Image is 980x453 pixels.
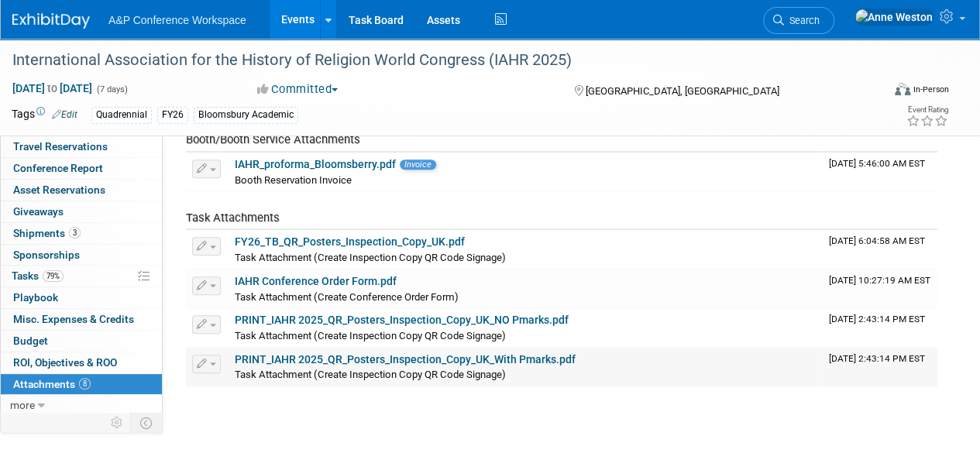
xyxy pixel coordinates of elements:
span: Task Attachment (Create Inspection Copy QR Code Signage) [235,252,506,263]
span: Misc. Expenses & Credits [13,313,134,325]
span: 3 [69,227,81,239]
span: Tasks [12,269,64,282]
span: Task Attachments [186,211,280,225]
span: [GEOGRAPHIC_DATA], [GEOGRAPHIC_DATA] [585,85,779,97]
span: Task Attachment (Create Inspection Copy QR Code Signage) [235,330,506,341]
a: Shipments3 [1,223,162,244]
td: Personalize Event Tab Strip [104,413,131,433]
a: Attachments8 [1,374,162,395]
span: Shipments [13,227,81,239]
a: ROI, Objectives & ROO [1,352,162,373]
span: Upload Timestamp [829,275,930,286]
div: Quadrennial [91,107,152,123]
button: Committed [252,81,344,98]
span: [DATE] [DATE] [12,81,93,95]
span: A&P Conference Workspace [108,14,246,26]
a: Playbook [1,287,162,308]
span: 79% [43,270,64,282]
span: Booth Reservation Invoice [235,174,352,186]
span: Sponsorships [13,249,80,261]
span: Travel Reservations [13,140,108,153]
span: Task Attachment (Create Conference Order Form) [235,291,459,303]
a: Search [763,7,834,34]
span: 8 [79,378,91,390]
a: IAHR_proforma_Bloomsberry.pdf [235,158,396,170]
td: Upload Timestamp [823,230,937,269]
span: Upload Timestamp [829,158,925,169]
span: more [10,399,35,411]
td: Tags [12,106,77,124]
a: IAHR Conference Order Form.pdf [235,275,397,287]
div: Event Format [812,81,949,104]
div: FY26 [157,107,188,123]
span: Booth/Booth Service Attachments [186,132,360,146]
td: Upload Timestamp [823,348,937,386]
span: Budget [13,335,48,347]
img: Format-Inperson.png [895,83,910,95]
span: to [45,82,60,94]
a: Tasks79% [1,266,162,287]
div: International Association for the History of Religion World Congress (IAHR 2025) [7,46,869,74]
a: Edit [52,109,77,120]
div: Event Rating [906,106,948,114]
a: more [1,395,162,416]
span: Attachments [13,378,91,390]
img: ExhibitDay [12,13,90,29]
a: Conference Report [1,158,162,179]
span: Conference Report [13,162,103,174]
td: Upload Timestamp [823,308,937,347]
span: (7 days) [95,84,128,94]
span: ROI, Objectives & ROO [13,356,117,369]
td: Toggle Event Tabs [131,413,163,433]
span: Asset Reservations [13,184,105,196]
span: Search [784,15,820,26]
a: PRINT_IAHR 2025_QR_Posters_Inspection_Copy_UK_NO Pmarks.pdf [235,314,569,326]
a: Travel Reservations [1,136,162,157]
span: Invoice [400,160,436,170]
span: Upload Timestamp [829,235,925,246]
span: Giveaways [13,205,64,218]
img: Anne Weston [854,9,934,26]
a: Giveaways [1,201,162,222]
div: In-Person [913,84,949,95]
a: Misc. Expenses & Credits [1,309,162,330]
span: Task Attachment (Create Inspection Copy QR Code Signage) [235,369,506,380]
td: Upload Timestamp [823,269,937,308]
td: Upload Timestamp [823,153,937,191]
a: FY26_TB_QR_Posters_Inspection_Copy_UK.pdf [235,235,465,248]
span: Upload Timestamp [829,314,925,324]
a: Sponsorships [1,245,162,266]
a: Asset Reservations [1,180,162,201]
span: Playbook [13,291,58,304]
a: Budget [1,331,162,352]
div: Bloomsbury Academic [194,107,298,123]
span: Upload Timestamp [829,353,925,364]
a: PRINT_IAHR 2025_QR_Posters_Inspection_Copy_UK_With Pmarks.pdf [235,353,576,365]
